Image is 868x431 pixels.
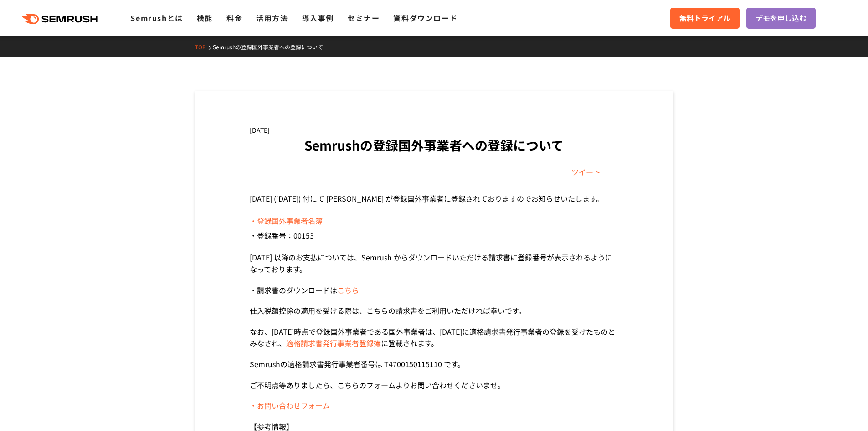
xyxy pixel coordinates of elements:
p: なお、[DATE]時点で登録国外事業者である国外事業者は、[DATE]に適格請求書発行事業者の登録を受けたものとみなされ、 に登載されます。 [250,326,619,349]
p: 仕入税額控除の適用を受ける際は、こちらの請求書をご利用いただければ幸いです。 [250,305,619,317]
a: ツイート [571,166,601,177]
p: ・請求書のダウンロードは [250,285,619,296]
a: ・お問い合わせフォーム [250,400,330,411]
p: [DATE] 以降のお支払については、Semrush からダウンロードいただける請求書に登録番号が表示されるようになっております。 [250,252,619,275]
a: 料金 [226,12,242,23]
p: Semrushの適格請求書発行事業者番号は T4700150115110 です。 [250,358,619,370]
a: セミナー [348,12,380,23]
div: [DATE] [250,125,619,135]
p: [DATE] ([DATE]) 付にて [PERSON_NAME] が登録国外事業者に登録されておりますのでお知らせいたします。 [250,193,619,205]
a: TOP [195,43,213,51]
a: 適格請求書発行事業者登録簿 [286,338,381,348]
a: 資料ダウンロード [393,12,457,23]
span: デモを申し込む [755,12,806,24]
a: ・登録国外事業者名簿 [250,215,323,226]
p: ご不明点等ありましたら、こちらのフォームよりお問い合わせくださいませ。 [250,379,619,391]
a: 無料トライアル [670,8,740,29]
li: ・登録番号：00153 [250,228,619,243]
span: 無料トライアル [679,12,730,24]
h1: Semrushの登録国外事業者への登録について [250,135,619,156]
a: 導入事例 [302,12,334,23]
a: Semrushとは [130,12,183,23]
a: デモを申し込む [746,8,816,29]
a: 活用方法 [256,12,288,23]
a: Semrushの登録国外事業者への登録について [213,43,330,51]
a: こちら [337,285,359,296]
a: 機能 [197,12,213,23]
